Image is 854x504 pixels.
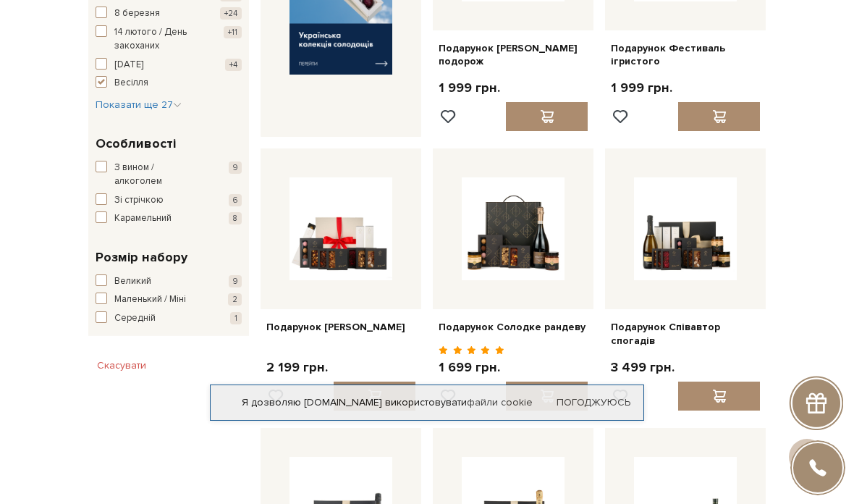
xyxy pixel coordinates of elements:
a: Погоджуюсь [557,396,630,409]
span: Карамельний [114,211,172,226]
span: Великий [114,274,151,289]
span: 8 [229,212,242,224]
button: Скасувати [88,354,155,377]
button: Середній 1 [96,311,242,326]
a: Подарунок Солодке рандеву [439,321,588,334]
span: 1 [230,312,242,324]
span: Показати ще 27 [96,98,182,111]
span: +24 [220,7,242,20]
span: 9 [229,275,242,287]
button: [DATE] +4 [96,58,242,72]
span: 6 [229,194,242,206]
span: З вином / алкоголем [114,161,202,189]
p: 1 999 грн. [611,80,672,96]
span: [DATE] [114,58,143,72]
button: 14 лютого / День закоханих +11 [96,25,242,54]
a: Подарунок Співавтор спогадів [611,321,760,347]
p: 3 499 грн. [611,359,675,376]
a: Подарунок [PERSON_NAME] подорож [439,42,588,68]
p: 2 199 грн. [266,359,328,376]
a: файли cookie [467,396,533,408]
button: Зі стрічкою 6 [96,193,242,208]
button: 8 березня +24 [96,7,242,21]
span: Розмір набору [96,248,187,267]
button: Великий 9 [96,274,242,289]
button: Маленький / Міні 2 [96,293,242,307]
span: 8 березня [114,7,160,21]
span: Маленький / Міні [114,293,186,307]
button: З вином / алкоголем 9 [96,161,242,189]
span: 14 лютого / День закоханих [114,25,202,54]
span: Середній [114,311,156,326]
span: +4 [225,59,242,71]
a: Подарунок [PERSON_NAME] [266,321,415,334]
span: +11 [224,26,242,38]
span: Особливості [96,134,176,154]
span: Весілля [114,76,148,91]
div: Я дозволяю [DOMAIN_NAME] використовувати [211,396,643,409]
p: 1 999 грн. [439,80,500,96]
span: 2 [228,293,242,306]
p: 1 699 грн. [439,359,504,376]
button: Весілля [96,76,242,91]
button: Показати ще 27 [96,98,182,112]
a: Подарунок Фестиваль ігристого [611,42,760,68]
span: Зі стрічкою [114,193,164,208]
button: Карамельний 8 [96,211,242,226]
span: 9 [229,161,242,174]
